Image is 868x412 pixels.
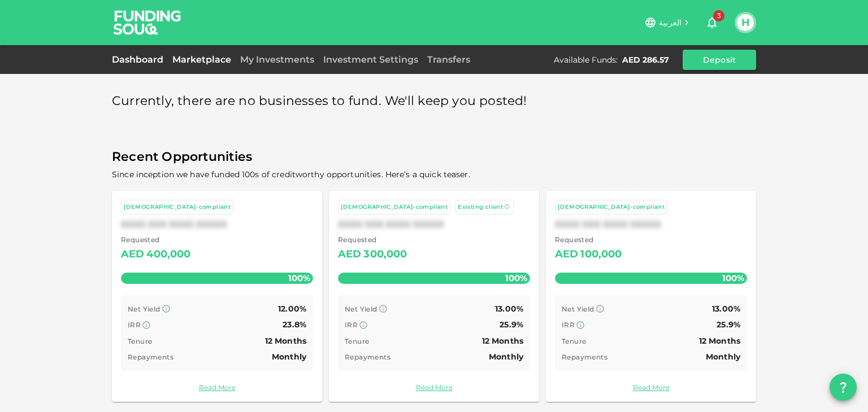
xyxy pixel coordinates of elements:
[562,337,586,345] span: Tenure
[146,246,190,264] div: 400,000
[121,219,313,230] div: XXXX XXX XXXX XXXXX
[338,234,407,246] span: Requested
[555,219,747,230] div: XXXX XXX XXXX XXXXX
[112,54,168,65] a: Dashboard
[285,270,313,286] span: 100%
[502,270,530,286] span: 100%
[338,246,361,264] div: AED
[319,54,423,65] a: Investment Settings
[265,336,306,346] span: 12 Months
[699,336,740,346] span: 12 Months
[363,246,407,264] div: 300,000
[329,191,539,402] a: [DEMOGRAPHIC_DATA]-compliant Existing clientXXXX XXX XXXX XXXXX Requested AED300,000100% Net Yiel...
[272,352,306,362] span: Monthly
[546,191,756,402] a: [DEMOGRAPHIC_DATA]-compliantXXXX XXX XXXX XXXXX Requested AED100,000100% Net Yield 13.00% IRR 25....
[121,234,191,246] span: Requested
[338,382,530,393] a: Read More
[706,352,740,362] span: Monthly
[500,319,523,330] span: 25.9%
[558,203,665,212] div: [DEMOGRAPHIC_DATA]-compliant
[168,54,236,65] a: Marketplace
[128,337,152,345] span: Tenure
[338,219,530,230] div: XXXX XXX XXXX XXXXX
[345,353,390,361] span: Repayments
[737,14,754,31] button: H
[555,382,747,393] a: Read More
[562,321,575,329] span: IRR
[719,270,747,286] span: 100%
[659,17,682,28] span: العربية
[683,50,756,70] button: Deposit
[717,319,740,330] span: 25.9%
[458,203,503,211] span: Existing client
[622,54,669,65] div: AED 286.57
[112,169,470,179] span: Since inception we have funded 100s of creditworthy opportunities. Here’s a quick teaser.
[554,54,618,65] div: Available Funds :
[278,304,306,314] span: 12.00%
[128,321,141,329] span: IRR
[562,353,607,361] span: Repayments
[124,203,231,212] div: [DEMOGRAPHIC_DATA]-compliant
[830,374,857,401] button: question
[128,305,160,313] span: Net Yield
[482,336,523,346] span: 12 Months
[341,203,448,212] div: [DEMOGRAPHIC_DATA]-compliant
[345,337,369,345] span: Tenure
[555,234,622,246] span: Requested
[112,191,322,402] a: [DEMOGRAPHIC_DATA]-compliantXXXX XXX XXXX XXXXX Requested AED400,000100% Net Yield 12.00% IRR 23....
[562,305,594,313] span: Net Yield
[580,246,622,264] div: 100,000
[489,352,523,362] span: Monthly
[112,90,527,112] span: Currently, there are no businesses to fund. We'll keep you posted!
[121,382,313,393] a: Read More
[555,246,578,264] div: AED
[713,10,724,21] span: 3
[345,321,358,329] span: IRR
[128,353,173,361] span: Repayments
[423,54,475,65] a: Transfers
[283,319,306,330] span: 23.8%
[345,305,377,313] span: Net Yield
[712,304,740,314] span: 13.00%
[495,304,523,314] span: 13.00%
[112,146,756,168] span: Recent Opportunities
[236,54,319,65] a: My Investments
[701,11,723,34] button: 3
[121,246,144,264] div: AED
